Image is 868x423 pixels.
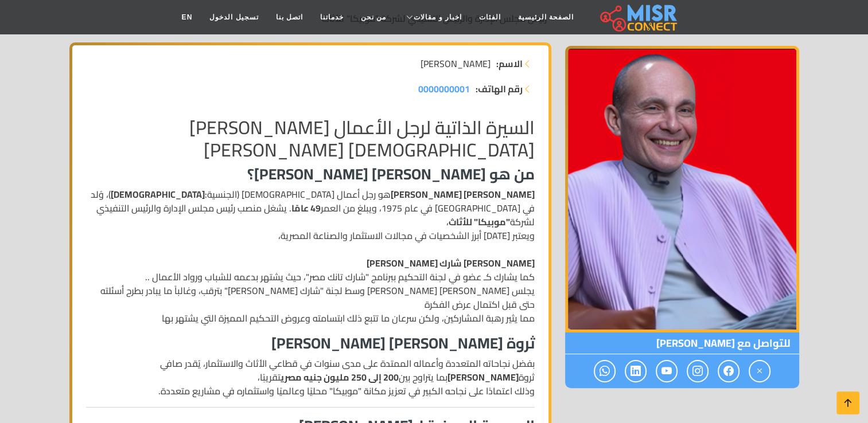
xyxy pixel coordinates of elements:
a: EN [173,6,201,28]
a: من نحن [352,6,395,28]
img: محمد فاروق [565,46,799,332]
span: اخبار و مقالات [414,12,462,22]
a: تسجيل الدخول [201,6,267,28]
a: اخبار و مقالات [395,6,470,28]
h3: ثروة [PERSON_NAME] [PERSON_NAME] [86,334,535,352]
strong: 200 إلى 250 مليون جنيه مصري [281,369,399,386]
strong: 49 عامًا [291,199,321,217]
span: 0000000001 [418,80,470,97]
strong: الاسم: [496,57,523,70]
h2: السيرة الذاتية لرجل الأعمال [PERSON_NAME][DEMOGRAPHIC_DATA] [PERSON_NAME] [86,116,535,160]
strong: [DEMOGRAPHIC_DATA] [111,186,205,203]
span: [PERSON_NAME] [421,57,491,70]
strong: [PERSON_NAME] شارك [PERSON_NAME] [367,254,535,272]
a: الصفحة الرئيسية [509,6,582,28]
a: الفئات [470,6,509,28]
p: بفضل نجاحاته المتعددة وأعماله الممتدة على مدى سنوات في قطاعي الأثاث والاستثمار، يُقدر صافي ثروة ب... [86,357,535,398]
strong: رقم الهاتف: [476,82,523,96]
span: للتواصل مع [PERSON_NAME] [565,332,799,354]
strong: [PERSON_NAME] [PERSON_NAME] [391,186,535,203]
strong: "موبيكا" للأثاث [449,213,510,230]
a: خدماتنا [312,6,352,28]
p: هو رجل أعمال [DEMOGRAPHIC_DATA] (الجنسية: )، وُلد في [GEOGRAPHIC_DATA] في عام 1975، ويبلغ من العم... [86,187,535,325]
h3: من هو [PERSON_NAME] [PERSON_NAME]؟ [86,165,535,183]
a: اتصل بنا [267,6,312,28]
a: 0000000001 [418,82,470,96]
img: main.misr_connect [600,3,677,32]
strong: [PERSON_NAME] [447,369,519,386]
